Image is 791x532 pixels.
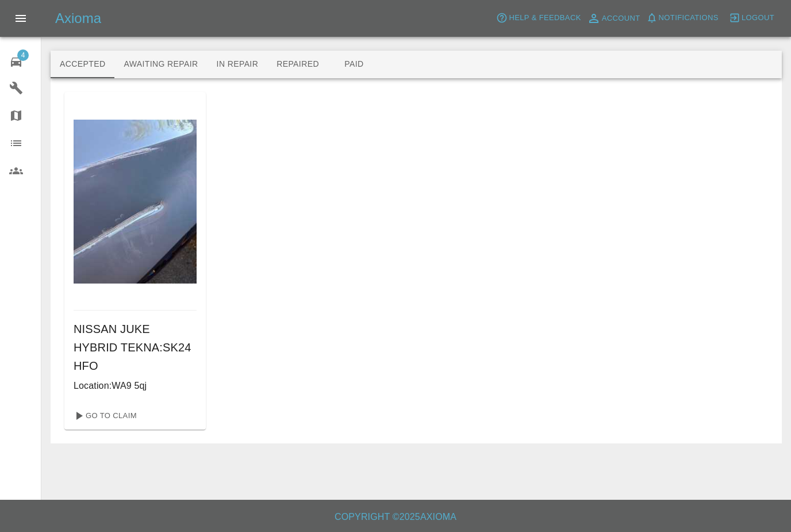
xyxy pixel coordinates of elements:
button: Notifications [643,9,721,27]
h6: Copyright © 2025 Axioma [9,509,782,525]
button: Open drawer [7,5,34,32]
a: Go To Claim [69,407,140,425]
button: Logout [726,9,777,27]
button: Accepted [51,51,114,78]
p: Location: WA9 5qj [74,379,197,393]
button: Awaiting Repair [114,51,207,78]
span: Logout [742,12,774,25]
h5: Axioma [55,9,101,28]
button: In Repair [208,51,268,78]
button: Repaired [267,51,328,78]
span: Account [602,12,640,25]
span: Help & Feedback [509,12,581,25]
span: 4 [17,49,29,61]
span: Notifications [659,12,719,25]
h6: NISSAN JUKE HYBRID TEKNA : SK24 HFO [74,320,197,375]
button: Paid [328,51,380,78]
a: Account [584,9,643,28]
button: Help & Feedback [493,9,583,27]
